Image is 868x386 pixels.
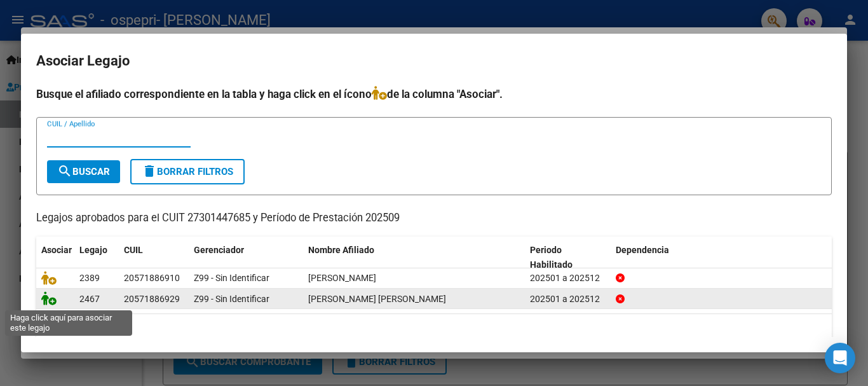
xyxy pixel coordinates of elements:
button: Borrar Filtros [130,159,245,184]
span: GONZALEZ FERNANDEZ LAUTARO NAHUEL [308,294,446,304]
datatable-header-cell: Gerenciador [189,237,303,279]
span: Nombre Afiliado [308,245,374,255]
span: CUIL [124,245,143,255]
h2: Asociar Legajo [36,49,832,73]
div: Open Intercom Messenger [825,343,855,373]
span: Dependencia [616,245,669,255]
div: 202501 a 202512 [530,292,606,307]
mat-icon: search [57,163,72,179]
datatable-header-cell: CUIL [119,237,189,279]
p: Legajos aprobados para el CUIT 27301447685 y Período de Prestación 202509 [36,210,832,226]
datatable-header-cell: Asociar [36,237,74,279]
button: Buscar [47,160,120,183]
span: Z99 - Sin Identificar [194,273,269,283]
span: Asociar [41,245,72,255]
span: 2389 [79,273,100,283]
span: Legajo [79,245,107,255]
span: Buscar [57,166,110,177]
datatable-header-cell: Nombre Afiliado [303,237,525,279]
mat-icon: delete [142,163,157,179]
div: 20571886929 [124,292,180,307]
h4: Busque el afiliado correspondiente en la tabla y haga click en el ícono de la columna "Asociar". [36,86,832,102]
div: 202501 a 202512 [530,271,606,286]
datatable-header-cell: Periodo Habilitado [525,237,611,279]
datatable-header-cell: Dependencia [611,237,832,279]
datatable-header-cell: Legajo [74,237,119,279]
span: Gerenciador [194,245,244,255]
span: 2467 [79,294,100,304]
span: Z99 - Sin Identificar [194,294,269,304]
span: GONZALEZ FERNANDEZ JEREMIAS DAVID [308,273,376,283]
span: Borrar Filtros [142,166,233,177]
div: 20571886910 [124,271,180,286]
span: Periodo Habilitado [530,245,573,270]
div: 2 registros [36,314,832,346]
